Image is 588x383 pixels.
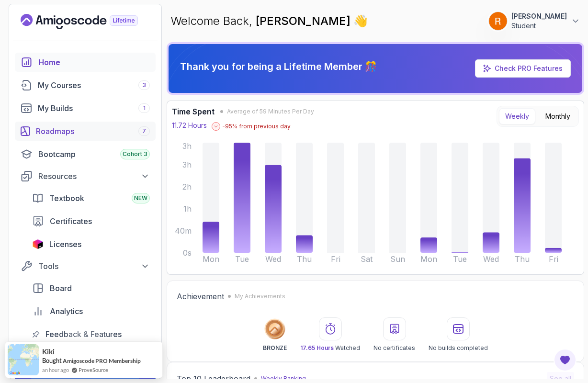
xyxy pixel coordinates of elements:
tspan: Tue [453,254,467,264]
a: ProveSource [79,366,108,374]
p: Welcome Back, [170,13,368,29]
a: textbook [26,189,156,208]
button: Open Feedback Button [554,349,577,372]
span: Feedback & Features [45,328,122,340]
button: Resources [15,168,156,185]
tspan: Tue [235,254,249,264]
span: Kiki [42,348,55,356]
div: Tools [38,260,150,272]
button: Tools [15,258,156,275]
tspan: Fri [331,254,340,264]
p: -95 % from previous day [222,123,291,130]
button: user profile image[PERSON_NAME]Student [488,11,580,31]
h2: Achievement [177,291,224,302]
p: Watched [300,344,360,352]
div: Bootcamp [38,148,150,160]
span: [PERSON_NAME] [256,14,353,28]
a: Amigoscode PRO Membership [63,357,141,365]
a: licenses [26,235,156,254]
span: Licenses [49,238,81,250]
span: Analytics [50,305,83,317]
a: courses [15,76,156,95]
p: BRONZE [263,344,287,352]
div: My Courses [38,79,150,91]
h3: Time Spent [172,106,215,117]
tspan: Thu [515,254,530,264]
p: My Achievements [235,293,285,300]
span: Certificates [50,215,92,227]
tspan: 40m [175,226,192,236]
p: 11.72 Hours [172,121,207,130]
img: jetbrains icon [32,239,44,249]
span: NEW [134,194,147,202]
a: home [15,53,156,72]
span: Average of 59 Minutes Per Day [227,108,314,115]
a: builds [15,99,156,118]
a: Check PRO Features [475,59,571,78]
img: provesource social proof notification image [8,344,39,375]
span: an hour ago [42,366,69,374]
tspan: 3h [182,141,192,151]
a: Check PRO Features [495,64,563,72]
a: analytics [26,302,156,321]
p: No builds completed [429,344,488,352]
button: Weekly [499,108,535,124]
a: bootcamp [15,145,156,164]
span: 17.65 Hours [300,344,334,351]
span: Board [50,282,72,294]
tspan: Thu [297,254,312,264]
p: No certificates [373,344,415,352]
tspan: Mon [420,254,437,264]
p: Thank you for being a Lifetime Member 🎊 [180,60,377,73]
span: 1 [143,104,146,112]
div: Resources [38,170,150,182]
tspan: 2h [182,182,192,191]
tspan: Fri [549,254,558,264]
span: Cohort 3 [123,150,147,158]
tspan: 3h [182,160,192,169]
p: Weekly Ranking [261,375,306,383]
a: Landing page [21,14,160,29]
tspan: 0s [183,248,192,258]
div: My Builds [38,102,150,114]
tspan: Sat [361,254,373,264]
div: Home [38,56,150,68]
div: Roadmaps [36,125,150,137]
a: board [26,279,156,298]
span: 7 [142,127,146,135]
tspan: Sun [390,254,405,264]
a: certificates [26,212,156,231]
span: Bought [42,357,62,364]
tspan: Wed [265,254,281,264]
span: Textbook [49,192,84,204]
a: roadmaps [15,122,156,141]
tspan: Mon [203,254,219,264]
p: [PERSON_NAME] [511,11,567,21]
a: feedback [26,325,156,344]
tspan: 1h [183,204,192,214]
img: user profile image [489,12,507,30]
tspan: Wed [483,254,499,264]
p: Student [511,21,567,31]
span: 3 [142,81,146,89]
button: Monthly [539,108,577,124]
span: 👋 [351,11,372,32]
